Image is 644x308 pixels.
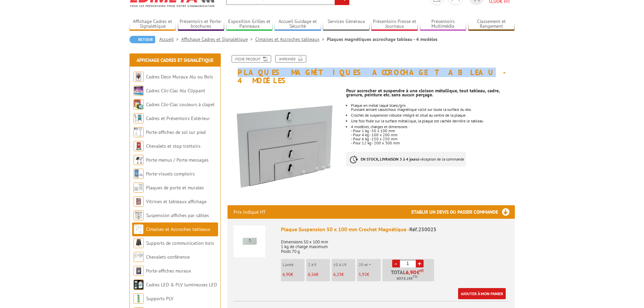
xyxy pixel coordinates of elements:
[134,155,144,165] img: Porte-menus / Porte-messages
[226,19,273,30] a: Exposition Grilles et Panneaux
[134,86,144,96] img: Cadres Clic-Clac Alu Clippant
[283,262,305,267] p: L'unité
[333,271,341,277] span: 6,23
[146,88,205,94] a: Cadres Clic-Clac Alu Clippant
[397,276,418,281] span: Soit €
[146,254,190,260] a: Chevalets conférence
[146,198,207,205] a: Vitrines et tableaux affichage
[308,262,330,267] p: 2 à 9
[146,143,200,149] a: Chevalets et stop trottoirs
[134,224,144,234] img: Cimaises et Accroches tableaux
[146,240,214,246] a: Supports de communication bois
[281,235,509,254] p: Dimensions 50 x 100 mm 1 kg de charge maximum Poids 70 g
[351,137,515,141] div: - Pour 6 kg - 150 x 250 mm
[222,55,520,85] h1: Plaques magnétiques accrochage tableau - 4 modèles
[134,266,144,276] img: Porte-affiches muraux
[146,74,213,80] a: Cadres Deco Muraux Alu ou Bois
[134,127,144,137] img: Porte-affiches de sol sur pied
[134,169,144,179] img: Porte-visuels comptoirs
[134,280,144,290] img: Cadres LED & PLV lumineuses LED
[146,226,210,232] a: Cimaises et Accroches tableaux
[275,55,306,63] a: Imprimer
[283,271,291,277] span: 6,90
[409,226,436,233] span: Réf.250025
[351,103,515,108] p: Plaque en métal laqué blanc/gris
[146,115,210,121] a: Cadres et Présentoirs Extérieur
[146,171,195,177] a: Porte-visuels comptoirs
[146,295,173,302] a: Supports PLV
[384,269,434,281] p: Total
[146,157,209,163] a: Porte-menus / Porte-messages
[416,269,420,275] span: €
[420,19,467,30] a: Présentoirs Multimédia
[351,141,515,145] div: - Pour 12 kg - 200 x 300 mm
[281,226,509,233] div: Plaque Suspension 50 x 100 mm Crochet Magnétique -
[413,275,418,279] sup: TTC
[346,152,466,167] p: à réception de la commande
[234,205,266,219] p: Prix indiqué HT
[134,141,144,151] img: Chevalets et stop trottoirs
[228,88,341,202] img: 250025_250026_250027_250028_plaque_magnetique_3.jpg
[392,260,400,267] a: -
[351,133,515,137] div: - Pour 4 kg - 100 x 200 mm
[134,113,144,123] img: Cadres et Présentoirs Extérieur
[411,205,515,219] h3: Etablir un devis ou passer commande
[129,36,155,43] a: Retour
[351,108,515,112] p: Puissant aimant caoutchouc magnétique collé sur toute la surface du dos.
[283,272,305,277] p: €
[146,212,209,218] a: Suspension affiches par câbles
[178,19,224,30] a: Présentoirs et Porte-brochures
[146,101,215,108] a: Cadres Clic-Clac couleurs à clapet
[371,19,418,30] a: Présentoirs Presse et Journaux
[275,19,321,30] a: Accueil Guidage et Sécurité
[359,271,367,277] span: 5,92
[351,113,515,117] li: Crochet de suspension robuste intégré et situé au centre de la plaque.
[232,55,271,63] a: Fiche produit
[146,185,204,191] a: Plaques de porte et murales
[134,252,144,262] img: Chevalets conférence
[468,19,515,30] a: Classement et Rangement
[134,293,144,304] img: Supports PLV
[351,119,515,123] li: Une fois fixée sur la surface métallique, la plaque est cachée derrière le tableau
[308,271,316,277] span: 6,56
[351,125,515,129] div: 4 modèles, charges et dimensions :
[134,238,144,248] img: Supports de communication bois
[361,157,418,162] strong: EN STOCK, LIVRAISON 3 à 4 jours
[420,268,424,273] sup: HT
[134,210,144,220] img: Suspension affiches par câbles
[134,196,144,207] img: Vitrines et tableaux affichage
[404,276,411,281] span: 8,28
[146,129,206,135] a: Porte-affiches de sol sur pied
[333,262,355,267] p: 10 à 19
[159,36,181,42] a: Accueil
[134,99,144,110] img: Cadres Clic-Clac couleurs à clapet
[359,272,381,277] p: €
[406,269,416,275] span: 6,90
[137,57,213,63] a: Affichage Cadres et Signalétique
[134,183,144,193] img: Plaques de porte et murales
[359,262,381,267] p: 20 et +
[234,226,265,257] img: Plaque Suspension 50 x 100 mm Crochet Magnétique
[129,19,176,30] a: Affichage Cadres et Signalétique
[181,36,255,42] a: Affichage Cadres et Signalétique
[146,268,191,274] a: Porte-affiches muraux
[323,19,369,30] a: Services Généraux
[134,72,144,82] img: Cadres Deco Muraux Alu ou Bois
[327,36,437,43] li: Plaques magnétiques accrochage tableau - 4 modèles
[346,88,500,98] strong: Pour accrocher et suspendre à une cloison métallique, tout tableau, cadre, gravure, peinture etc....
[458,288,506,299] a: Ajouter à mon panier
[255,36,327,42] a: Cimaises et Accroches tableaux
[333,272,355,277] p: €
[308,272,330,277] p: €
[146,282,217,288] a: Cadres LED & PLV lumineuses LED
[351,129,515,133] div: - Pour 1 kg - 50 x 100 mm
[416,260,424,267] a: +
